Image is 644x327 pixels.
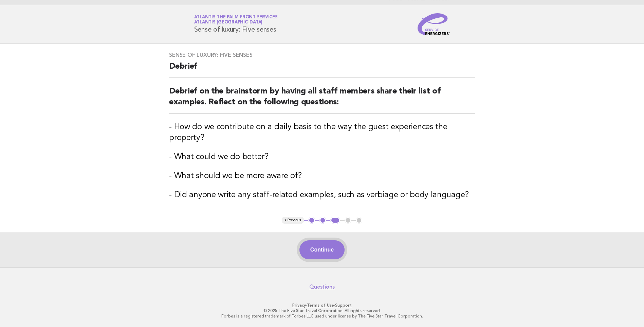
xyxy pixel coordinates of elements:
p: · · [114,303,530,308]
a: Questions [309,283,335,290]
h3: - Did anyone write any staff-related examples, such as verbiage or body language? [169,190,475,201]
h3: - How do we contribute on a daily basis to the way the guest experiences the property? [169,122,475,143]
button: 1 [308,217,315,224]
h1: Sense of luxury: Five senses [194,15,278,33]
a: Atlantis The Palm Front ServicesAtlantis [GEOGRAPHIC_DATA] [194,15,278,24]
p: Forbes is a registered trademark of Forbes LLC used under license by The Five Star Travel Corpora... [114,313,530,319]
button: < Previous [282,217,304,224]
a: Support [335,303,352,308]
img: Service Energizers [418,13,450,35]
button: 3 [330,217,340,224]
h3: - What should we be more aware of? [169,171,475,182]
a: Terms of Use [307,303,334,308]
h2: Debrief [169,61,475,78]
p: © 2025 The Five Star Travel Corporation. All rights reserved. [114,308,530,313]
button: 2 [319,217,326,224]
button: Continue [299,240,345,259]
h3: Sense of luxury: Five senses [169,52,475,58]
h3: - What could we do better? [169,152,475,162]
h2: Debrief on the brainstorm by having all staff members share their list of examples. Reflect on th... [169,86,475,114]
a: Privacy [292,303,306,308]
span: Atlantis [GEOGRAPHIC_DATA] [194,20,263,25]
